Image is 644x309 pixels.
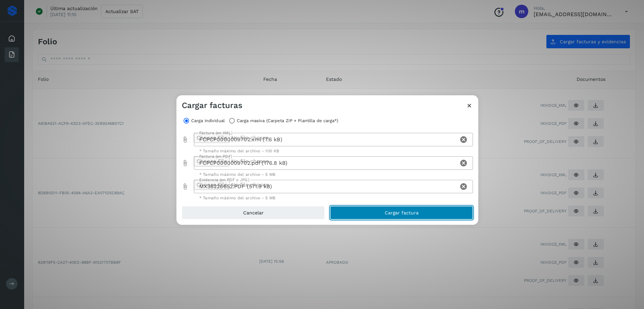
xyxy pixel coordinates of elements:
div: FCPCP0000009702.xml (7.6 kB) [194,133,459,146]
div: * Tamaño máximo del archivo - 100 KB [199,149,468,153]
button: Cancelar [182,206,325,219]
i: Clear Factura (en XML) [460,136,468,144]
i: Evidencia (en PDF o JPG) prepended action [182,183,189,190]
h3: Cargar facturas [182,101,243,110]
i: Clear Factura (en PDF) [460,159,468,167]
div: MX36226652.PDF (571.9 kB) [194,180,459,193]
span: Cargar factura [385,210,419,215]
i: Factura (en PDF) prepended action [182,160,189,166]
i: Factura (en XML) prepended action [182,136,189,143]
button: Cargar factura [330,206,473,219]
div: * Tamaño máximo del archivo - 5 MB [199,196,468,200]
div: FCPCP0000009702.pdf (176.8 kB) [194,156,459,170]
i: Clear Evidencia (en PDF o JPG) [460,183,468,191]
label: Carga individual [191,116,225,125]
span: Cancelar [243,210,264,215]
div: * Tamaño máximo del archivo - 5 MB [199,172,468,176]
label: Carga masiva (Carpeta ZIP + Plantilla de carga*) [237,116,338,125]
